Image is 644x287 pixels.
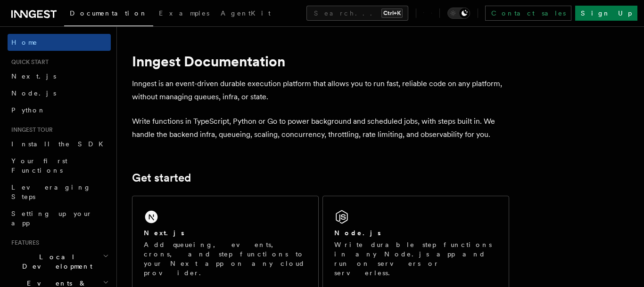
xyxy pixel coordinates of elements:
a: Contact sales [485,6,571,21]
button: Local Development [8,248,111,275]
span: Your first Functions [11,157,67,174]
a: Node.js [8,85,111,102]
button: Search...Ctrl+K [306,6,408,21]
a: Your first Functions [8,152,111,179]
a: Examples [153,3,215,25]
span: Examples [159,9,209,17]
a: Sign Up [575,6,637,21]
span: Quick start [8,58,49,66]
kbd: Ctrl+K [381,8,403,18]
a: Next.js [8,68,111,85]
span: Python [11,106,46,114]
button: Toggle dark mode [447,8,470,19]
a: Setting up your app [8,205,111,231]
a: Get started [132,171,191,184]
h1: Inngest Documentation [132,53,509,70]
a: AgentKit [215,3,276,25]
a: Leveraging Steps [8,179,111,205]
span: Documentation [70,9,148,17]
span: AgentKit [221,9,271,17]
a: Home [8,34,111,51]
span: Setting up your app [11,210,92,227]
h2: Node.js [334,228,381,238]
h2: Next.js [144,228,184,238]
a: Python [8,102,111,119]
span: Install the SDK [11,140,109,148]
span: Local Development [8,252,103,271]
p: Add queueing, events, crons, and step functions to your Next app on any cloud provider. [144,240,307,278]
span: Leveraging Steps [11,183,91,200]
p: Write durable step functions in any Node.js app and run on servers or serverless. [334,240,497,278]
a: Documentation [64,3,153,26]
span: Node.js [11,89,56,97]
p: Inngest is an event-driven durable execution platform that allows you to run fast, reliable code ... [132,77,509,104]
span: Home [11,38,38,47]
span: Inngest tour [8,126,53,134]
p: Write functions in TypeScript, Python or Go to power background and scheduled jobs, with steps bu... [132,115,509,141]
a: Install the SDK [8,136,111,152]
span: Features [8,239,39,247]
span: Next.js [11,72,56,80]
